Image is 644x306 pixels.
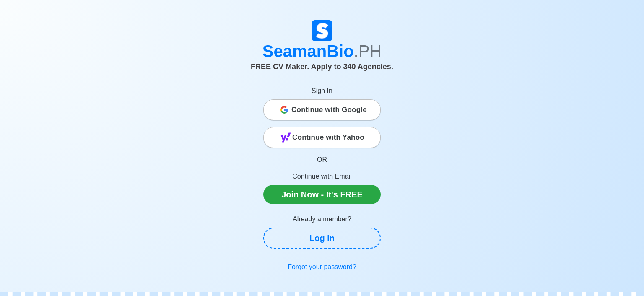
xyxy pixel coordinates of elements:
[288,263,356,270] u: Forgot your password?
[312,20,332,41] img: Logo
[263,259,381,275] a: Forgot your password?
[251,62,393,71] span: FREE CV Maker. Apply to 340 Agencies.
[263,127,381,148] button: Continue with Yahoo
[263,86,381,96] p: Sign In
[263,99,381,120] button: Continue with Google
[263,185,381,204] a: Join Now - It's FREE
[263,228,381,249] a: Log In
[263,171,381,182] p: Continue with Email
[89,41,555,61] h1: SeamanBio
[354,42,382,60] span: .PH
[292,129,364,146] span: Continue with Yahoo
[291,101,367,118] span: Continue with Google
[263,214,381,224] p: Already a member?
[263,155,381,165] p: OR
